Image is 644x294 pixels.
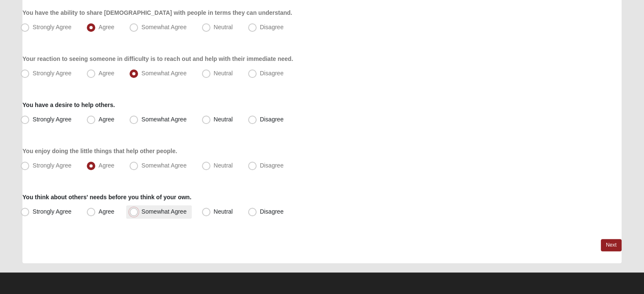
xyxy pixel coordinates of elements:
span: Somewhat Agree [141,70,187,77]
span: Disagree [260,24,284,30]
span: Neutral [214,116,233,123]
label: You have a desire to help others. [22,101,115,109]
span: Strongly Agree [33,70,72,77]
span: Agree [99,70,114,77]
span: Neutral [214,208,233,215]
span: Neutral [214,70,233,77]
span: Strongly Agree [33,24,72,30]
span: Neutral [214,24,233,30]
span: Neutral [214,162,233,169]
label: You enjoy doing the little things that help other people. [22,147,177,155]
span: Agree [99,116,114,123]
span: Disagree [260,162,284,169]
label: You think about others' needs before you think of your own. [22,193,191,201]
label: Your reaction to seeing someone in difficulty is to reach out and help with their immediate need. [22,55,293,63]
span: Somewhat Agree [141,208,187,215]
span: Agree [99,208,114,215]
span: Strongly Agree [33,162,72,169]
label: You have the ability to share [DEMOGRAPHIC_DATA] with people in terms they can understand. [22,8,292,17]
span: Strongly Agree [33,208,72,215]
span: Disagree [260,208,284,215]
span: Somewhat Agree [141,24,187,30]
span: Disagree [260,70,284,77]
span: Agree [99,162,114,169]
a: Next [601,239,622,251]
span: Somewhat Agree [141,162,187,169]
span: Strongly Agree [33,116,72,123]
span: Somewhat Agree [141,116,187,123]
span: Disagree [260,116,284,123]
span: Agree [99,24,114,30]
